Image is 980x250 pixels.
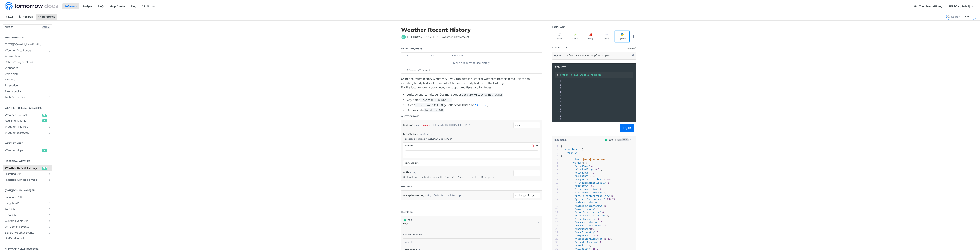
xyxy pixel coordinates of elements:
a: Recipes [16,14,35,20]
button: RESPONSE [554,138,567,142]
span: "cloudBase" [575,165,590,168]
a: Weather Mapsget [3,148,52,153]
span: 998.13 [606,198,615,201]
span: 0 [599,241,601,243]
span: location=SW1 [425,109,443,112]
span: "precipitationProbability" [575,195,611,197]
div: 15 [552,191,558,194]
span: 0 [608,181,609,184]
div: 14 [552,188,558,191]
div: string [404,144,413,147]
div: 6 [552,161,558,165]
th: time [401,53,430,59]
span: : [ [561,152,581,154]
span: 0.035 [604,178,611,181]
span: Realtime Weather [5,119,41,123]
div: 12 [552,181,558,184]
span: 0 [601,221,602,224]
span: Events API [5,213,47,217]
a: Locations APIShow subpages for Locations API [3,195,52,200]
a: Weather on RoutesShow subpages for Weather on Routes [3,130,52,136]
span: "evapotranspiration" [575,178,602,181]
button: Show subpages for On-Demand Events [48,225,51,228]
span: : , [561,165,598,168]
div: 10 [555,111,562,114]
span: "cloudCeiling" [575,168,594,171]
span: location=[US_STATE] [421,99,451,102]
span: "rainAccumulation" [575,201,599,204]
a: Help Center [108,3,127,9]
span: "uvHealthConcern" [575,241,598,243]
span: Recipes [23,15,33,18]
div: Defaults to [GEOGRAPHIC_DATA] [432,122,471,128]
div: 28 [552,234,558,237]
li: UK postcode [407,108,542,112]
span: : , [561,185,594,187]
button: 200200-ResultExample [603,138,634,142]
div: string [414,122,420,128]
span: 0 Requests This Month [407,68,431,72]
span: : , [561,214,609,217]
label: accept-encoding [403,193,425,198]
span: "timelines" [563,148,579,151]
label: location [403,122,413,128]
span: : { [561,148,583,151]
span: "temperatureApparent" [575,238,604,240]
div: Recent Requests [401,47,422,50]
span: 0 [591,228,593,230]
span: Custom Events API [5,219,47,223]
div: string [410,171,416,174]
button: Query [552,52,563,59]
a: Insights APIShow subpages for Insights API [3,201,52,206]
button: Show subpages for Alerts API [48,208,51,211]
button: PHP [599,31,614,42]
div: 11 [555,114,562,118]
div: string [425,193,431,198]
span: "temperature" [575,234,593,237]
span: Query [554,54,561,57]
div: QueryInformation [627,47,636,50]
span: 0 [612,195,613,197]
a: Versioning [3,71,52,77]
div: 12 [555,118,562,121]
a: Get Your Free API Key [912,3,944,9]
button: Show subpages for Locations API [48,196,51,199]
span: On-Demand Events [5,225,47,229]
span: 5.13 [605,238,611,240]
a: Weather Forecastget [3,112,52,118]
span: : , [561,205,608,207]
li: City name [407,98,542,102]
div: 4 [552,155,558,158]
span: "sleetAccumulationLwe" [575,214,605,217]
span: Access Keys [5,54,51,58]
button: Python [615,31,630,42]
a: Custom Events APIShow subpages for Custom Events API [3,218,52,224]
a: Tools & LibrariesShow subpages for Tools & Libraries [3,94,52,100]
a: FAQs [96,3,107,9]
a: Rate Limiting & Tokens [3,59,52,65]
h2: Weather Maps [3,142,52,145]
svg: Search [947,15,950,18]
span: : , [561,234,601,237]
span: "pressureSurfaceLevel" [575,198,605,201]
p: 200 [403,222,412,227]
th: user agent [449,53,534,59]
span: 200 [404,219,406,221]
span: 0 [589,244,590,247]
div: 4 [555,90,562,93]
button: Shell [552,31,567,42]
h2: Weather Forecast & realtime [3,106,52,110]
a: Weather Recent Historyget [3,165,52,171]
button: Try It! [620,124,634,132]
a: Weather TimelinesShow subpages for Weather Timelines [3,124,52,130]
span: Locations API [5,196,47,199]
div: 1 [552,145,558,148]
span: get [42,119,47,122]
span: [PERSON_NAME] [947,5,970,8]
button: Hide [631,54,635,57]
div: 17 [552,198,558,201]
span: : , [561,201,604,204]
h2: [DATE][DOMAIN_NAME] API [3,189,52,192]
span: : , [561,158,608,161]
button: Show subpages for Weather Data Layers [48,49,51,52]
